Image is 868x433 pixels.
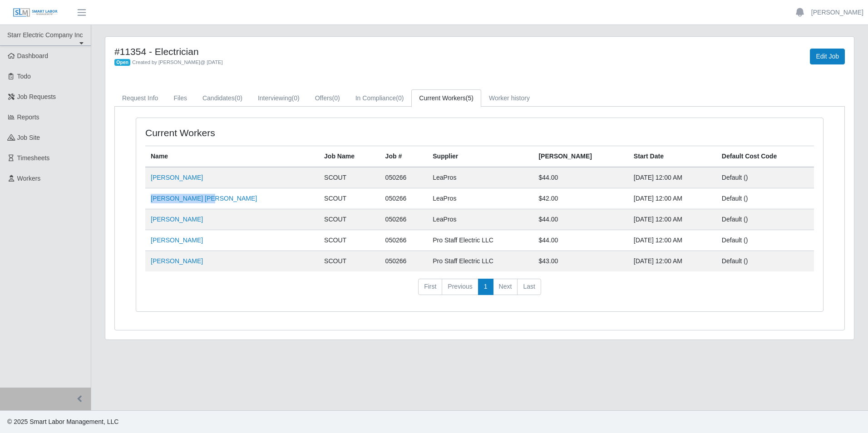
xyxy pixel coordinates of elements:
a: Worker history [481,89,538,107]
td: SCOUT [319,209,380,230]
span: Workers [17,175,41,182]
th: Job Name [319,146,380,167]
td: Default () [716,188,814,209]
a: Offers [307,89,348,107]
span: Dashboard [17,52,49,59]
a: 1 [478,279,493,295]
td: [DATE] 12:00 AM [628,230,716,251]
span: Created by [PERSON_NAME] @ [DATE] [132,59,223,65]
a: [PERSON_NAME] [151,236,203,244]
span: Timesheets [17,154,50,162]
a: [PERSON_NAME] [PERSON_NAME] [151,195,257,202]
span: (5) [466,94,473,102]
td: SCOUT [319,188,380,209]
a: Files [166,89,195,107]
td: [DATE] 12:00 AM [628,251,716,272]
td: LeaPros [427,167,533,188]
td: 050266 [380,167,428,188]
td: $43.00 [533,251,628,272]
td: $44.00 [533,167,628,188]
a: Edit Job [810,49,845,64]
span: Job Requests [17,93,56,100]
td: Default () [716,230,814,251]
td: SCOUT [319,251,380,272]
th: Name [145,146,319,167]
td: [DATE] 12:00 AM [628,188,716,209]
td: Pro Staff Electric LLC [427,230,533,251]
a: [PERSON_NAME] [151,174,203,181]
td: 050266 [380,188,428,209]
th: Job # [380,146,428,167]
span: © 2025 Smart Labor Management, LLC [7,418,118,425]
td: 050266 [380,209,428,230]
span: job site [17,134,40,141]
td: Default () [716,209,814,230]
span: Todo [17,73,31,80]
span: Open [114,59,130,66]
th: Default Cost Code [716,146,814,167]
td: 050266 [380,230,428,251]
th: Start Date [628,146,716,167]
h4: #11354 - Electrician [114,46,535,57]
h4: Current Workers [145,127,416,138]
span: (0) [235,94,242,102]
a: Candidates [195,89,250,107]
td: 050266 [380,251,428,272]
td: $42.00 [533,188,628,209]
a: Current Workers [411,89,481,107]
span: Reports [17,113,39,121]
nav: pagination [145,279,814,302]
a: Request Info [114,89,166,107]
span: (0) [396,94,404,102]
td: $44.00 [533,230,628,251]
td: Default () [716,167,814,188]
span: (0) [332,94,340,102]
a: In Compliance [348,89,412,107]
span: (0) [292,94,300,102]
td: [DATE] 12:00 AM [628,167,716,188]
a: [PERSON_NAME] [151,257,203,265]
td: SCOUT [319,230,380,251]
td: SCOUT [319,167,380,188]
th: Supplier [427,146,533,167]
td: LeaPros [427,209,533,230]
a: Interviewing [250,89,307,107]
a: [PERSON_NAME] [811,8,863,17]
td: $44.00 [533,209,628,230]
td: Pro Staff Electric LLC [427,251,533,272]
td: [DATE] 12:00 AM [628,209,716,230]
td: LeaPros [427,188,533,209]
a: [PERSON_NAME] [151,216,203,223]
td: Default () [716,251,814,272]
th: [PERSON_NAME] [533,146,628,167]
img: SLM Logo [13,8,58,18]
